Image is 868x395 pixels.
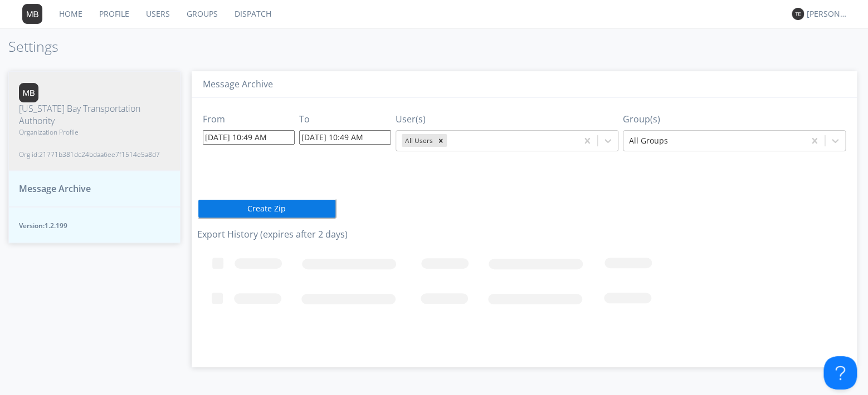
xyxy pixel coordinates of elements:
[8,71,181,171] button: [US_STATE] Bay Transportation AuthorityOrganization ProfileOrg id:21771b381dc24bdaa6ee7f1514e5a8d7
[203,115,295,125] h3: From
[19,221,170,230] span: Version: 1.2.199
[823,356,857,389] iframe: Toggle Customer Support
[8,171,181,207] button: Message Archive
[19,127,170,137] span: Organization Profile
[402,134,435,147] div: All Users
[396,115,618,125] h3: User(s)
[8,207,181,243] button: Version:1.2.199
[807,8,849,19] div: [PERSON_NAME]
[623,115,846,125] h3: Group(s)
[299,115,391,125] h3: To
[19,83,38,102] img: 373638.png
[19,150,170,159] span: Org id: 21771b381dc24bdaa6ee7f1514e5a8d7
[197,230,851,240] h3: Export History (expires after 2 days)
[792,8,804,20] img: 373638.png
[22,4,42,24] img: 373638.png
[435,134,447,147] div: Remove All Users
[19,102,170,128] span: [US_STATE] Bay Transportation Authority
[203,80,846,90] h3: Message Archive
[197,199,337,219] button: Create Zip
[19,182,91,195] span: Message Archive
